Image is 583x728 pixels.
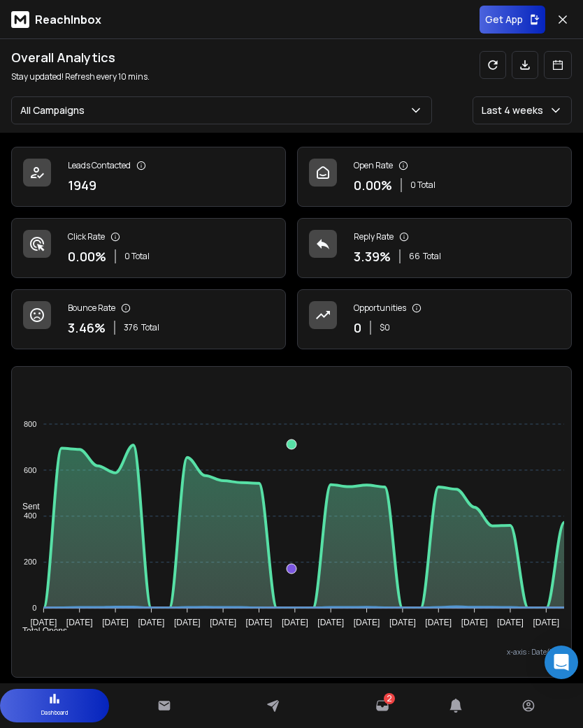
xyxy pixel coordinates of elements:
[68,231,105,242] p: Click Rate
[24,466,36,474] tspan: 600
[24,511,36,520] tspan: 400
[480,6,545,34] button: Get App
[66,618,93,627] tspan: [DATE]
[425,618,452,627] tspan: [DATE]
[297,289,572,349] a: Opportunities0$0
[12,626,67,636] span: Total Opens
[354,160,393,171] p: Open Rate
[68,160,131,171] p: Leads Contacted
[354,231,394,242] p: Reply Rate
[30,618,57,627] tspan: [DATE]
[124,322,138,333] span: 376
[354,303,406,314] p: Opportunities
[11,48,150,67] h1: Overall Analytics
[297,147,572,207] a: Open Rate0.00%0 Total
[35,11,101,28] p: ReachInbox
[354,618,380,627] tspan: [DATE]
[141,322,159,333] span: Total
[41,706,69,720] p: Dashboard
[497,618,524,627] tspan: [DATE]
[297,218,572,278] a: Reply Rate3.39%66Total
[545,646,578,679] div: Open Intercom Messenger
[11,147,286,207] a: Leads Contacted1949
[24,558,36,566] tspan: 200
[11,218,286,278] a: Click Rate0.00%0 Total
[32,604,36,612] tspan: 0
[380,322,390,333] p: $ 0
[102,618,129,627] tspan: [DATE]
[410,180,436,191] p: 0 Total
[20,103,90,117] p: All Campaigns
[12,502,40,511] span: Sent
[24,420,36,428] tspan: 800
[11,289,286,349] a: Bounce Rate3.46%376Total
[317,618,344,627] tspan: [DATE]
[533,618,559,627] tspan: [DATE]
[354,247,391,266] p: 3.39 %
[124,251,150,262] p: 0 Total
[354,175,392,195] p: 0.00 %
[423,251,441,262] span: Total
[68,175,96,195] p: 1949
[12,647,571,657] p: x-axis : Date(UTC)
[246,618,273,627] tspan: [DATE]
[68,318,106,337] p: 3.46 %
[68,303,115,314] p: Bounce Rate
[461,618,488,627] tspan: [DATE]
[389,618,416,627] tspan: [DATE]
[11,71,150,82] p: Stay updated! Refresh every 10 mins.
[282,618,308,627] tspan: [DATE]
[409,251,420,262] span: 66
[387,693,392,704] span: 2
[68,247,106,266] p: 0.00 %
[174,618,201,627] tspan: [DATE]
[482,103,549,117] p: Last 4 weeks
[210,618,236,627] tspan: [DATE]
[354,318,361,337] p: 0
[375,699,389,713] a: 2
[138,618,165,627] tspan: [DATE]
